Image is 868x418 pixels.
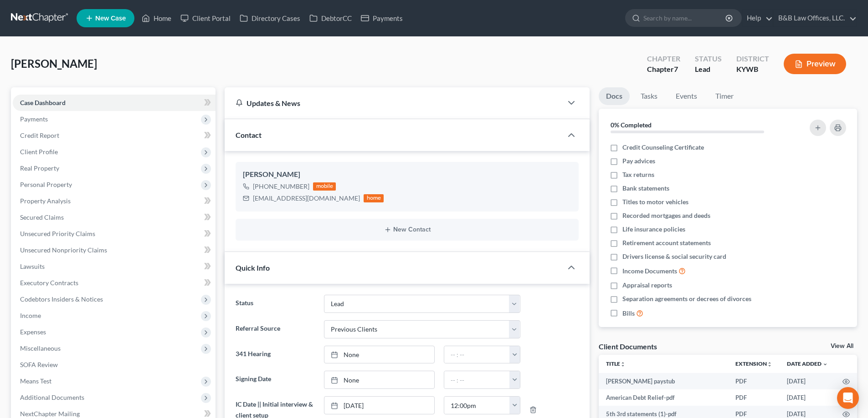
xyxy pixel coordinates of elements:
[611,121,652,129] strong: 0% Completed
[253,194,360,203] div: [EMAIL_ADDRESS][DOMAIN_NAME]
[20,115,48,123] span: Payments
[13,193,216,209] a: Property Analysis
[236,98,551,108] div: Updates & News
[787,360,828,367] a: Date Added expand_more
[622,184,669,193] span: Bank statements
[364,194,384,202] div: home
[767,362,772,367] i: unfold_more
[708,87,741,105] a: Timer
[736,64,769,75] div: KYWB
[13,209,216,226] a: Secured Claims
[622,143,704,152] span: Credit Counseling Certificate
[20,410,80,418] span: NextChapter Mailing
[444,346,510,363] input: -- : --
[599,373,728,389] td: [PERSON_NAME] paystub
[324,371,434,388] a: None
[837,387,859,409] div: Open Intercom Messenger
[20,99,66,106] span: Case Dashboard
[253,182,309,191] div: [PHONE_NUMBER]
[622,281,672,290] span: Appraisal reports
[137,10,176,26] a: Home
[622,211,710,220] span: Recorded mortgages and deeds
[13,357,216,373] a: SOFA Review
[20,246,107,254] span: Unsecured Nonpriority Claims
[736,54,769,64] div: District
[231,295,319,313] label: Status
[622,156,655,166] span: Pay advices
[324,346,434,363] a: None
[622,225,685,234] span: Life insurance policies
[313,182,336,191] div: mobile
[20,181,72,188] span: Personal Property
[20,164,59,172] span: Real Property
[695,64,722,75] div: Lead
[20,279,78,287] span: Executory Contracts
[13,95,216,111] a: Case Dashboard
[622,197,688,206] span: Titles to motor vehicles
[622,252,726,261] span: Drivers license & social security card
[231,320,319,338] label: Referral Source
[728,389,780,406] td: PDF
[235,10,305,26] a: Directory Cases
[728,373,780,389] td: PDF
[695,54,722,64] div: Status
[20,344,61,352] span: Miscellaneous
[822,362,828,367] i: expand_more
[622,238,711,247] span: Retirement account statements
[668,87,704,105] a: Events
[231,371,319,389] label: Signing Date
[774,10,857,26] a: B&B Law Offices, LLC.
[20,328,46,336] span: Expenses
[20,361,58,368] span: SOFA Review
[305,10,356,26] a: DebtorCC
[444,371,510,388] input: -- : --
[606,360,626,367] a: Titleunfold_more
[599,389,728,406] td: American Debt Relief-pdf
[243,226,571,233] button: New Contact
[20,148,58,156] span: Client Profile
[444,397,510,414] input: -- : --
[742,10,773,26] a: Help
[243,169,571,180] div: [PERSON_NAME]
[780,389,835,406] td: [DATE]
[20,295,103,303] span: Codebtors Insiders & Notices
[735,360,772,367] a: Extensionunfold_more
[20,197,71,205] span: Property Analysis
[13,127,216,144] a: Credit Report
[647,54,680,64] div: Chapter
[622,267,677,276] span: Income Documents
[13,226,216,242] a: Unsecured Priority Claims
[95,15,126,22] span: New Case
[356,10,407,26] a: Payments
[20,131,59,139] span: Credit Report
[236,263,270,272] span: Quick Info
[13,242,216,258] a: Unsecured Nonpriority Claims
[324,397,434,414] a: [DATE]
[20,393,84,401] span: Additional Documents
[20,312,41,319] span: Income
[643,10,727,26] input: Search by name...
[633,87,665,105] a: Tasks
[231,346,319,364] label: 341 Hearing
[13,258,216,275] a: Lawsuits
[622,170,654,179] span: Tax returns
[236,131,262,139] span: Contact
[20,230,95,237] span: Unsecured Priority Claims
[20,377,51,385] span: Means Test
[599,342,657,351] div: Client Documents
[176,10,235,26] a: Client Portal
[599,87,630,105] a: Docs
[647,64,680,75] div: Chapter
[13,275,216,291] a: Executory Contracts
[831,343,853,349] a: View All
[622,309,635,318] span: Bills
[20,213,64,221] span: Secured Claims
[20,262,45,270] span: Lawsuits
[622,294,751,303] span: Separation agreements or decrees of divorces
[674,65,678,73] span: 7
[784,54,846,74] button: Preview
[620,362,626,367] i: unfold_more
[780,373,835,389] td: [DATE]
[11,57,97,70] span: [PERSON_NAME]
